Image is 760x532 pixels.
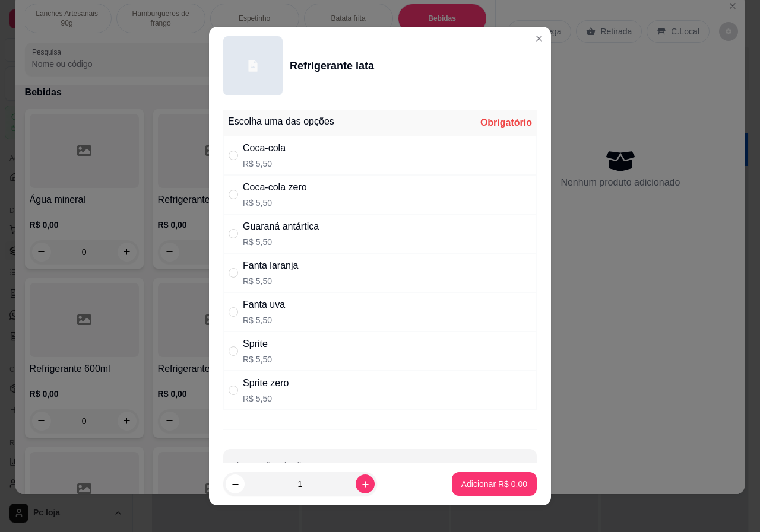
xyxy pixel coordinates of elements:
[243,337,272,351] div: Sprite
[243,275,298,287] p: R$ 5,50
[243,376,289,390] div: Sprite zero
[290,58,374,74] div: Refrigerante lata
[243,298,285,312] div: Fanta uva
[226,474,245,493] button: decrease-product-quantity
[243,141,286,155] div: Coca-cola
[243,259,298,273] div: Fanta laranja
[461,478,527,490] p: Adicionar R$ 0,00
[243,393,289,404] p: R$ 5,50
[356,474,375,493] button: increase-product-quantity
[480,116,532,130] div: Obrigatório
[243,219,319,234] div: Guaraná antártica
[243,197,307,209] p: R$ 5,50
[243,180,307,195] div: Coca-cola zero
[228,114,334,129] div: Escolha uma das opções
[530,29,549,48] button: Close
[243,236,319,248] p: R$ 5,50
[452,472,537,496] button: Adicionar R$ 0,00
[243,314,285,326] p: R$ 5,50
[243,158,286,170] p: R$ 5,50
[243,353,272,365] p: R$ 5,50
